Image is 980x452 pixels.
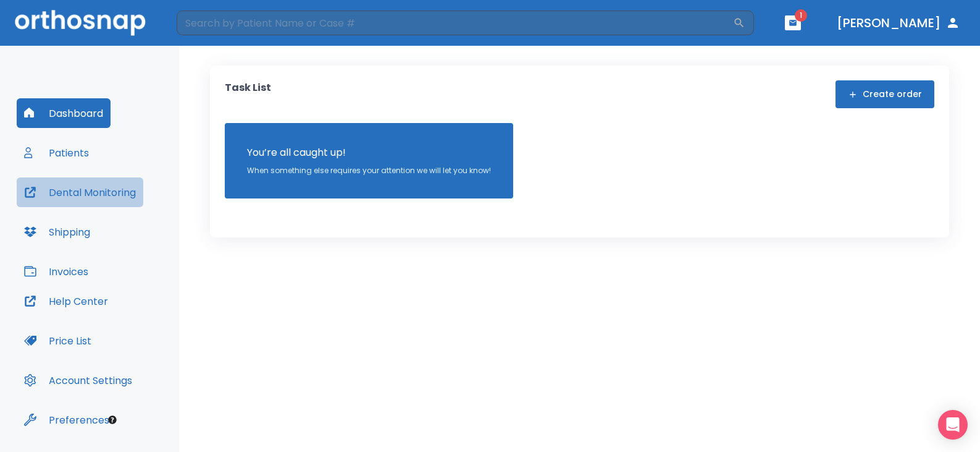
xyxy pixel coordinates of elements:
div: Tooltip anchor [107,414,118,425]
img: Orthosnap [15,10,146,35]
input: Search by Patient Name or Case # [177,11,733,35]
div: Open Intercom Messenger [938,410,968,440]
button: Help Center [17,286,115,316]
button: Account Settings [17,365,140,395]
button: Price List [17,326,99,356]
button: Patients [17,138,96,168]
button: [PERSON_NAME] [832,12,965,34]
p: Task List [225,80,271,108]
p: When something else requires your attention we will let you know! [247,165,491,176]
button: Invoices [17,257,96,286]
button: Dental Monitoring [17,177,143,207]
span: 1 [795,9,807,22]
p: You’re all caught up! [247,145,491,160]
button: Dashboard [17,98,111,128]
button: Create order [836,80,934,108]
button: Shipping [17,217,98,247]
button: Preferences [17,405,117,435]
